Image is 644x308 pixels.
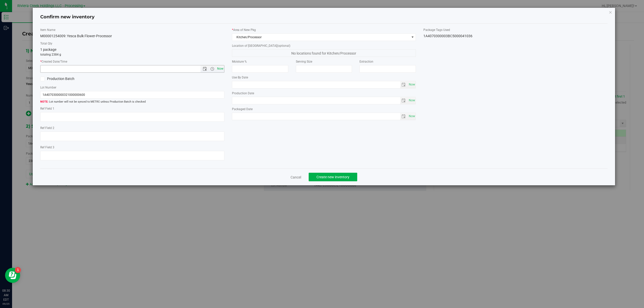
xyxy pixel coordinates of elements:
[40,126,224,130] label: Ref Field 2
[232,91,416,96] label: Production Date
[40,28,224,32] label: Item Name
[400,97,408,104] span: select
[400,113,408,120] span: select
[40,14,95,20] h4: Confirm new inventory
[408,97,416,104] span: Set Current date
[5,268,20,283] iframe: Resource center
[40,48,56,52] span: 1 package
[277,44,290,48] span: (optional)
[40,145,224,150] label: Ref Field 3
[291,175,301,180] a: Cancel
[200,67,209,71] span: Open the date view
[232,49,416,57] span: No locations found for Kitchen/Processor
[232,43,416,48] label: Location of [GEOGRAPHIC_DATA]
[407,97,416,104] span: select
[232,28,416,32] label: Area of New Pkg
[40,41,224,46] label: Total Qty
[408,113,416,120] span: Set Current date
[15,267,21,273] iframe: Resource center unread badge
[423,33,608,39] div: 1A4070300003BC5000041036
[40,76,129,81] label: Production Batch
[40,85,224,90] label: Lot Number
[316,175,349,179] span: Create new inventory
[232,59,288,64] label: Moisture %
[400,81,408,88] span: select
[407,81,416,88] span: select
[232,107,416,111] label: Packaged Date
[216,65,224,72] span: Set Current date
[408,81,416,88] span: Set Current date
[40,100,224,104] span: Lot number will not be synced to METRC unless Production Batch is checked
[296,59,352,64] label: Serving Size
[309,173,357,181] button: Create new inventory
[40,106,224,111] label: Ref Field 1
[359,59,416,64] label: Extraction
[40,52,224,57] p: totaling 2384 g
[208,67,216,71] span: Open the time view
[407,113,416,120] span: select
[40,59,224,64] label: Created Date/Time
[40,33,224,39] div: M00001254009: Yesca Bulk Flower-Processor
[232,75,416,80] label: Use By Date
[232,34,410,41] span: Kitchen/Processor
[423,28,608,32] label: Package Tags Used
